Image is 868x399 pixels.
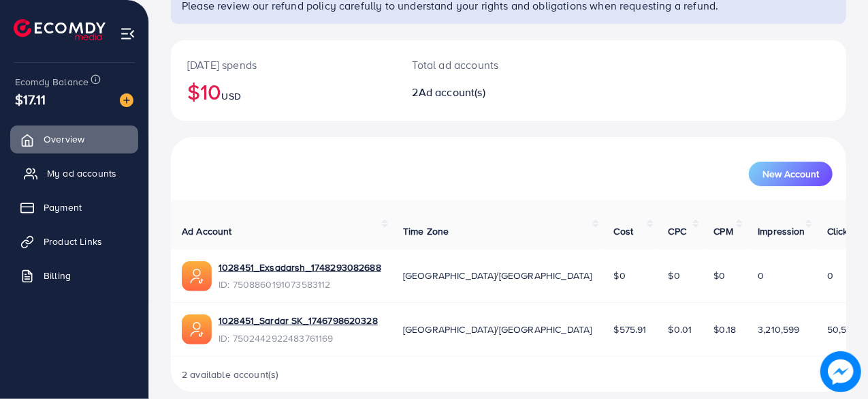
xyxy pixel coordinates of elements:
span: 0 [827,269,833,282]
span: CPM [714,224,733,238]
span: $0 [714,269,726,282]
img: ic-ads-acc.e4c84228.svg [182,314,212,344]
p: Total ad accounts [413,57,549,73]
span: $575.91 [614,323,647,336]
span: ID: 7502442922483761169 [219,331,378,345]
a: 1028451_Sardar SK_1746798620328 [219,314,378,327]
span: Time Zone [403,224,449,238]
span: 2 available account(s) [182,368,279,381]
img: image [824,355,858,389]
span: Impression [758,224,805,238]
span: [GEOGRAPHIC_DATA]/[GEOGRAPHIC_DATA] [403,269,592,282]
span: 50,508 [827,323,858,336]
span: Cost [614,224,634,238]
img: ic-ads-acc.e4c84228.svg [182,261,212,291]
span: My ad accounts [47,166,116,180]
a: 1028451_Exsadarsh_1748293082688 [219,261,381,274]
span: Product Links [44,235,102,248]
span: Billing [44,269,71,282]
span: $0.01 [669,323,692,336]
span: Clicks [827,224,853,238]
span: $0 [669,269,680,282]
a: Overview [10,125,138,153]
button: New Account [749,162,833,186]
span: [GEOGRAPHIC_DATA]/[GEOGRAPHIC_DATA] [403,323,592,336]
span: New Account [762,169,819,179]
img: logo [14,19,106,40]
a: Product Links [10,228,138,255]
span: ID: 7508860191073583112 [219,278,381,291]
span: 0 [758,269,764,282]
span: Ad account(s) [419,85,485,100]
a: Billing [10,262,138,289]
span: $0.18 [714,323,737,336]
span: Payment [44,201,82,214]
span: Overview [44,132,84,146]
img: menu [120,26,135,42]
span: Ad Account [182,224,232,238]
span: CPC [669,224,686,238]
h2: $10 [187,78,380,104]
a: My ad accounts [10,160,138,187]
p: [DATE] spends [187,57,380,73]
h2: 2 [413,86,549,99]
a: Payment [10,194,138,221]
span: Ecomdy Balance [15,75,89,89]
span: USD [221,89,240,103]
span: 3,210,599 [758,323,799,336]
span: $17.11 [15,89,46,109]
img: image [120,93,133,107]
span: $0 [614,269,626,282]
